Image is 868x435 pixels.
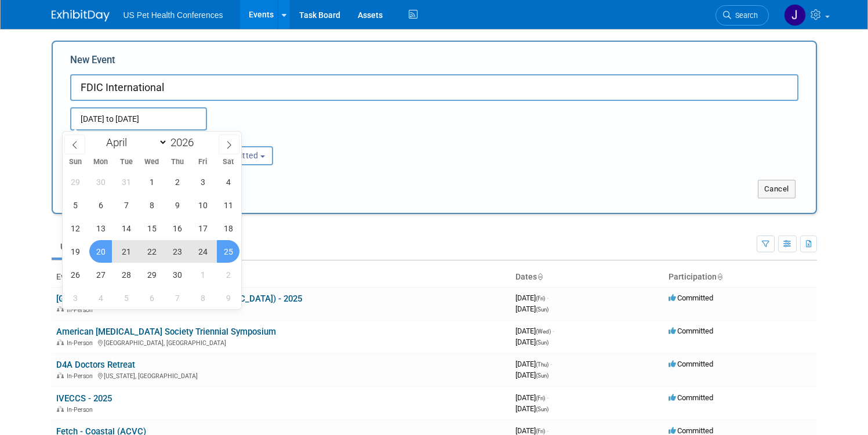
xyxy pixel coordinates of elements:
[515,304,549,313] span: [DATE]
[515,393,549,402] span: [DATE]
[115,287,137,309] span: May 5, 2026
[191,194,214,216] span: April 10, 2026
[70,130,177,146] div: Attendance / Format:
[511,267,664,287] th: Dates
[515,371,549,379] span: [DATE]
[56,293,302,304] a: [GEOGRAPHIC_DATA] ([US_STATE][GEOGRAPHIC_DATA]) - 2025
[88,158,114,166] span: Mon
[57,372,64,378] img: In-Person Event
[89,194,112,216] span: April 6, 2026
[536,328,551,335] span: (Wed)
[140,171,163,193] span: April 1, 2026
[64,217,86,240] span: April 12, 2026
[67,406,96,414] span: In-Person
[124,10,223,20] span: US Pet Health Conferences
[57,406,64,412] img: In-Person Event
[537,272,543,281] a: Sort by Start Date
[217,194,239,216] span: April 11, 2026
[536,406,549,412] span: (Sun)
[168,136,202,149] input: Year
[52,235,119,258] a: Upcoming25
[57,339,64,345] img: In-Person Event
[64,171,86,193] span: March 29, 2026
[89,240,112,263] span: April 20, 2026
[515,293,549,302] span: [DATE]
[515,426,549,435] span: [DATE]
[217,263,239,286] span: May 2, 2026
[194,130,301,146] div: Participation:
[56,327,276,337] a: American [MEDICAL_DATA] Society Triennial Symposium
[89,217,112,240] span: April 13, 2026
[165,158,190,166] span: Thu
[56,360,135,370] a: D4A Doctors Retreat
[547,293,549,302] span: -
[115,194,137,216] span: April 7, 2026
[64,194,86,216] span: April 5, 2026
[190,158,216,166] span: Fri
[191,171,214,193] span: April 3, 2026
[515,360,552,368] span: [DATE]
[669,360,713,368] span: Committed
[89,171,112,193] span: March 30, 2026
[64,287,86,309] span: May 3, 2026
[70,53,115,71] label: New Event
[217,287,239,309] span: May 9, 2026
[547,393,549,402] span: -
[115,263,137,286] span: April 28, 2026
[515,404,549,413] span: [DATE]
[56,393,112,404] a: IVECCS - 2025
[191,240,214,263] span: April 24, 2026
[216,158,241,166] span: Sat
[67,306,96,314] span: In-Person
[70,107,207,130] input: Start Date - End Date
[57,306,64,312] img: In-Person Event
[140,217,163,240] span: April 15, 2026
[166,217,188,240] span: April 16, 2026
[550,360,552,368] span: -
[101,135,168,150] select: Month
[716,5,769,26] a: Search
[140,287,163,309] span: May 6, 2026
[191,263,214,286] span: May 1, 2026
[553,327,554,335] span: -
[64,240,86,263] span: April 19, 2026
[515,327,554,335] span: [DATE]
[731,11,758,20] span: Search
[217,171,239,193] span: April 4, 2026
[139,158,165,166] span: Wed
[114,158,139,166] span: Tue
[191,217,214,240] span: April 17, 2026
[717,272,722,281] a: Sort by Participation Type
[166,194,188,216] span: April 9, 2026
[67,339,96,347] span: In-Person
[536,339,549,346] span: (Sun)
[52,267,511,287] th: Event
[115,240,137,263] span: April 21, 2026
[536,306,549,313] span: (Sun)
[536,372,549,379] span: (Sun)
[140,240,163,263] span: April 22, 2026
[89,263,112,286] span: April 27, 2026
[166,240,188,263] span: April 23, 2026
[669,327,713,335] span: Committed
[217,240,239,263] span: April 25, 2026
[115,171,137,193] span: March 31, 2026
[140,194,163,216] span: April 8, 2026
[63,158,88,166] span: Sun
[56,371,506,380] div: [US_STATE], [GEOGRAPHIC_DATA]
[140,263,163,286] span: April 29, 2026
[166,287,188,309] span: May 7, 2026
[89,287,112,309] span: May 4, 2026
[166,263,188,286] span: April 30, 2026
[669,426,713,435] span: Committed
[191,287,214,309] span: May 8, 2026
[669,293,713,302] span: Committed
[784,4,806,26] img: Jessica Ocampo
[536,428,545,434] span: (Fri)
[166,171,188,193] span: April 2, 2026
[217,217,239,240] span: April 18, 2026
[758,180,796,198] button: Cancel
[547,426,549,435] span: -
[664,267,817,287] th: Participation
[67,372,96,380] span: In-Person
